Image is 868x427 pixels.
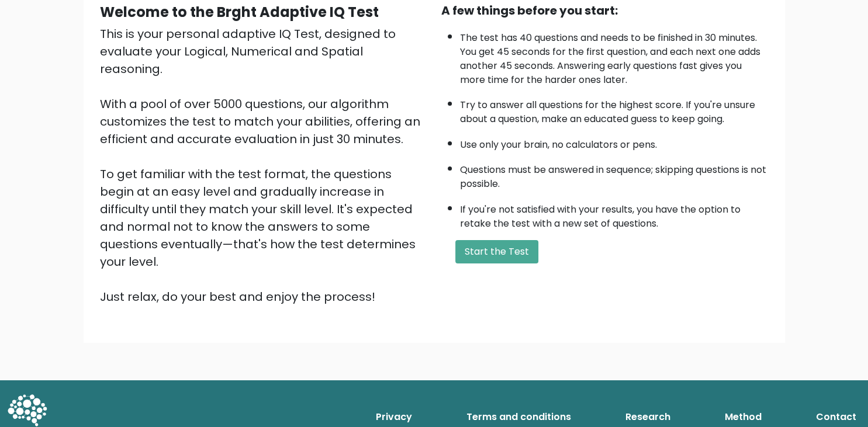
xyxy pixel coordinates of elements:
li: Try to answer all questions for the highest score. If you're unsure about a question, make an edu... [460,92,769,126]
li: Use only your brain, no calculators or pens. [460,132,769,152]
button: Start the Test [455,240,538,263]
li: If you're not satisfied with your results, you have the option to retake the test with a new set ... [460,197,769,231]
div: A few things before you start: [441,2,769,19]
b: Welcome to the Brght Adaptive IQ Test [100,2,379,22]
li: Questions must be answered in sequence; skipping questions is not possible. [460,157,769,191]
li: The test has 40 questions and needs to be finished in 30 minutes. You get 45 seconds for the firs... [460,25,769,87]
div: This is your personal adaptive IQ Test, designed to evaluate your Logical, Numerical and Spatial ... [100,25,427,306]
